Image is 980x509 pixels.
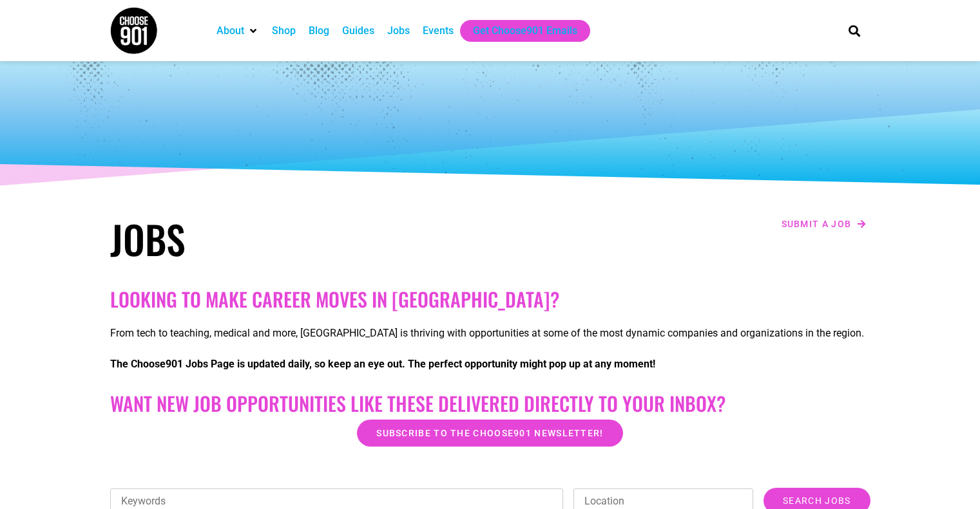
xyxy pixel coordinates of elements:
[210,20,826,42] nav: Main nav
[272,23,296,39] a: Shop
[110,358,655,370] strong: The Choose901 Jobs Page is updated daily, so keep an eye out. The perfect opportunity might pop u...
[778,216,870,232] a: Submit a job
[210,20,265,42] div: About
[473,23,577,39] a: Get Choose901 Emails
[357,420,622,447] a: Subscribe to the Choose901 newsletter!
[216,23,244,39] a: About
[110,288,870,311] h2: Looking to make career moves in [GEOGRAPHIC_DATA]?
[843,20,865,41] div: Search
[782,219,852,228] span: Submit a job
[110,392,870,415] h2: Want New Job Opportunities like these Delivered Directly to your Inbox?
[309,23,329,39] a: Blog
[376,429,603,438] span: Subscribe to the Choose901 newsletter!
[387,23,410,39] a: Jobs
[342,23,374,39] a: Guides
[110,326,870,341] p: From tech to teaching, medical and more, [GEOGRAPHIC_DATA] is thriving with opportunities at some...
[423,23,454,39] a: Events
[110,216,484,262] h1: Jobs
